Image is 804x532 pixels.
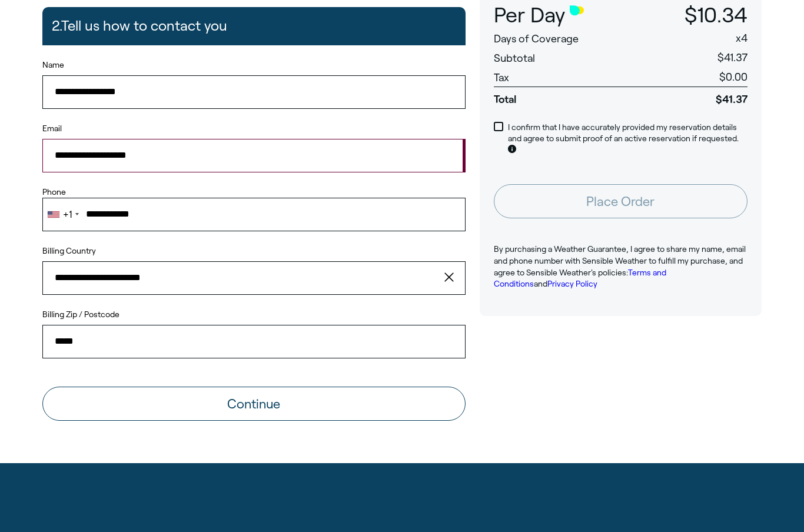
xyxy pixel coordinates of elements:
label: Email [42,123,466,135]
h2: 2. Tell us how to contact you [52,12,227,40]
div: Telephone country code [43,198,82,230]
span: x 4 [736,32,747,44]
button: Continue [42,387,466,421]
label: Name [42,59,466,71]
label: Billing Country [42,245,96,257]
label: Phone [42,187,466,198]
p: By purchasing a Weather Guarantee, I agree to share my name, email and phone number with Sensible... [494,244,747,290]
p: I confirm that I have accurately provided my reservation details and agree to submit proof of an ... [508,122,747,157]
span: Per Day [494,4,565,27]
span: $10.34 [685,4,747,26]
span: Tax [494,72,509,84]
span: $41.37 [717,52,747,64]
button: Place Order [494,184,747,218]
span: $0.00 [719,71,747,83]
iframe: Customer reviews powered by Trustpilot [480,335,762,417]
a: Privacy Policy [547,279,597,288]
button: 2.Tell us how to contact you [42,7,466,45]
span: $41.37 [642,87,747,107]
div: +1 [63,210,72,220]
button: clear value [441,261,466,294]
span: Subtotal [494,52,535,64]
label: Billing Zip / Postcode [42,309,466,321]
span: Total [494,87,642,107]
span: Days of Coverage [494,33,579,45]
